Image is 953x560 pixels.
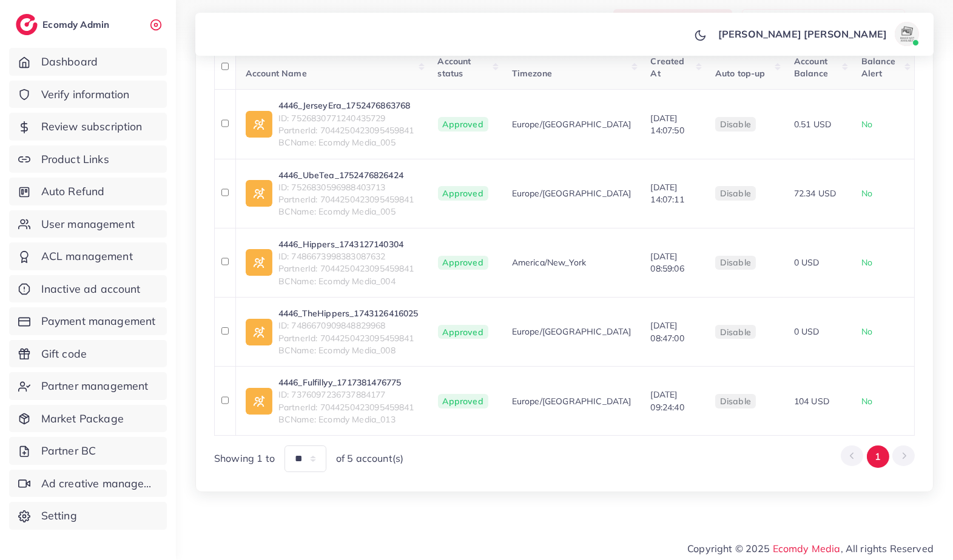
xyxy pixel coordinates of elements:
[246,68,307,79] span: Account Name
[278,401,414,413] span: PartnerId: 7044250423095459841
[41,152,109,167] span: Product Links
[861,188,872,199] span: No
[9,210,167,238] a: User management
[278,169,414,181] a: 4446_UbeTea_1752476826424
[214,452,275,465] span: Showing 1 to
[41,443,96,459] span: Partner BC
[438,256,488,270] span: Approved
[278,181,414,193] span: ID: 7526830596988403713
[512,118,631,130] span: Europe/[GEOGRAPHIC_DATA]
[9,275,167,303] a: Inactive ad account
[9,48,167,76] a: Dashboard
[9,470,167,498] a: Ad creative management
[246,388,272,415] img: ic-ad-info.7fc67b75.svg
[246,249,272,276] img: ic-ad-info.7fc67b75.svg
[41,378,149,394] span: Partner management
[278,250,414,262] span: ID: 7486673998383087632
[41,216,135,232] span: User management
[278,319,419,332] span: ID: 7486670909848829968
[794,188,836,199] span: 72.34 USD
[246,111,272,138] img: ic-ad-info.7fc67b75.svg
[41,411,124,427] span: Market Package
[16,14,38,35] img: logo
[651,251,684,274] span: [DATE] 08:59:06
[9,372,167,400] a: Partner management
[336,452,403,465] span: of 5 account(s)
[41,476,158,492] span: Ad creative management
[9,502,167,530] a: Setting
[278,238,414,250] a: 4446_Hippers_1743127140304
[773,542,841,555] a: Ecomdy Media
[41,508,77,524] span: Setting
[512,68,552,79] span: Timezone
[41,346,87,362] span: Gift code
[895,22,919,46] img: avatar
[438,325,488,339] span: Approved
[512,256,587,268] span: America/New_York
[278,344,419,356] span: BCName: Ecomdy Media_008
[512,395,631,407] span: Europe/[GEOGRAPHIC_DATA]
[438,394,488,408] span: Approved
[438,186,488,201] span: Approved
[41,248,133,264] span: ACL management
[9,340,167,368] a: Gift code
[41,54,98,70] span: Dashboard
[41,87,130,102] span: Verify information
[867,445,889,468] button: Go to page 1
[41,184,105,199] span: Auto Refund
[841,541,934,556] span: , All rights Reserved
[9,307,167,335] a: Payment management
[278,193,414,205] span: PartnerId: 7044250423095459841
[9,145,167,173] a: Product Links
[651,389,684,412] span: [DATE] 09:24:40
[651,320,684,343] span: [DATE] 08:47:00
[278,332,419,344] span: PartnerId: 7044250423095459841
[246,180,272,207] img: ic-ad-info.7fc67b75.svg
[794,326,820,337] span: 0 USD
[512,325,631,338] span: Europe/[GEOGRAPHIC_DATA]
[512,187,631,199] span: Europe/[GEOGRAPHIC_DATA]
[720,119,751,130] span: disable
[246,319,272,345] img: ic-ad-info.7fc67b75.svg
[9,437,167,465] a: Partner BC
[278,413,414,425] span: BCName: Ecomdy Media_013
[720,257,751,268] span: disable
[278,136,414,148] span: BCName: Ecomdy Media_005
[718,27,887,41] p: [PERSON_NAME] [PERSON_NAME]
[861,326,872,337] span: No
[651,182,684,205] span: [DATE] 14:07:11
[720,327,751,338] span: disable
[278,99,414,112] a: 4446_JerseyEra_1752476863768
[278,205,414,218] span: BCName: Ecomdy Media_005
[651,113,684,136] span: [DATE] 14:07:50
[712,22,924,46] a: [PERSON_NAME] [PERSON_NAME]avatar
[794,396,829,407] span: 104 USD
[278,376,414,388] a: 4446_Fulfillyy_1717381476775
[687,541,934,556] span: Copyright © 2025
[438,117,488,132] span: Approved
[9,113,167,141] a: Review subscription
[9,81,167,108] a: Verify information
[794,119,831,130] span: 0.51 USD
[720,188,751,199] span: disable
[861,396,872,407] span: No
[278,262,414,275] span: PartnerId: 7044250423095459841
[841,445,915,468] ul: Pagination
[278,112,414,124] span: ID: 7526830771240435729
[794,257,820,268] span: 0 USD
[41,313,156,329] span: Payment management
[715,68,766,79] span: Auto top-up
[278,124,414,136] span: PartnerId: 7044250423095459841
[278,388,414,401] span: ID: 7376097236737884177
[41,119,143,135] span: Review subscription
[41,281,141,297] span: Inactive ad account
[861,257,872,268] span: No
[720,396,751,407] span: disable
[278,275,414,287] span: BCName: Ecomdy Media_004
[9,405,167,433] a: Market Package
[42,19,112,30] h2: Ecomdy Admin
[9,178,167,205] a: Auto Refund
[861,119,872,130] span: No
[9,242,167,270] a: ACL management
[278,307,419,319] a: 4446_TheHippers_1743126416025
